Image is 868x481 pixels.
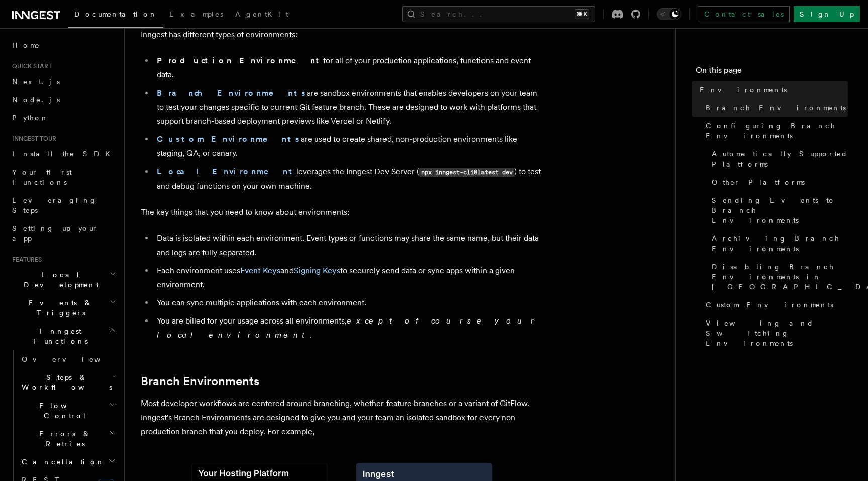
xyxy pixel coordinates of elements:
[8,135,56,143] span: Inngest tour
[702,296,848,314] a: Custom Environments
[794,6,860,22] a: Sign Up
[708,258,848,296] a: Disabling Branch Environments in [GEOGRAPHIC_DATA]
[18,400,109,421] span: Flow Control
[702,117,848,145] a: Configuring Branch Environments
[141,205,543,219] p: The key things that you need to know about environments:
[157,167,296,176] a: Local Environment
[154,264,543,292] li: Each environment uses and to securely send data or sync apps within a given environment.
[8,145,118,163] a: Install the SDK
[154,54,543,82] li: for all of your production applications, functions and event data.
[157,56,323,65] strong: Production Environment
[700,85,787,95] span: Environments
[708,191,848,229] a: Sending Events to Branch Environments
[68,3,163,28] a: Documentation
[157,316,538,340] em: except of course your local environment
[706,318,848,348] span: Viewing and Switching Environments
[12,224,99,243] span: Setting up your app
[18,425,118,453] button: Errors & Retries
[154,314,543,342] li: You are billed for your usage across all environments, .
[712,233,848,254] span: Archiving Branch Environments
[698,6,790,22] a: Contact sales
[12,168,72,186] span: Your first Functions
[235,10,288,18] span: AgentKit
[708,229,848,258] a: Archiving Branch Environments
[12,77,60,86] span: Next.js
[708,145,848,173] a: Automatically Supported Platforms
[12,150,116,158] span: Install the SDK
[229,3,295,27] a: AgentKit
[8,326,109,346] span: Inngest Functions
[712,149,848,169] span: Automatically Supported Platforms
[696,81,848,99] a: Environments
[18,429,109,449] span: Errors & Retries
[169,10,223,18] span: Examples
[8,298,110,318] span: Events & Triggers
[8,294,118,322] button: Events & Triggers
[163,3,229,27] a: Examples
[575,9,589,19] kbd: ⌘K
[8,109,118,127] a: Python
[706,121,848,141] span: Configuring Branch Environments
[702,99,848,117] a: Branch Environments
[8,163,118,191] a: Your first Functions
[154,86,543,128] li: are sandbox environments that enables developers on your team to test your changes specific to cu...
[8,322,118,350] button: Inngest Functions
[141,374,259,388] a: Branch Environments
[157,88,307,98] a: Branch Environments
[8,256,42,264] span: Features
[706,103,846,113] span: Branch Environments
[8,91,118,109] a: Node.js
[8,36,118,54] a: Home
[74,10,157,18] span: Documentation
[18,453,118,471] button: Cancellation
[18,396,118,425] button: Flow Control
[657,8,681,20] button: Toggle dark mode
[712,195,848,225] span: Sending Events to Branch Environments
[154,132,543,161] li: are used to create shared, non-production environments like staging, QA, or canary.
[8,191,118,219] a: Leveraging Steps
[157,134,301,144] a: Custom Environments
[18,457,105,467] span: Cancellation
[12,96,60,104] span: Node.js
[402,6,595,22] button: Search...⌘K
[708,173,848,191] a: Other Platforms
[8,72,118,91] a: Next.js
[712,177,805,187] span: Other Platforms
[8,219,118,248] a: Setting up your app
[154,231,543,260] li: Data is isolated within each environment. Event types or functions may share the same name, but t...
[141,396,543,439] p: Most developer workflows are centered around branching, whether feature branches or a variant of ...
[154,165,543,193] li: leverages the Inngest Dev Server ( ) to test and debug functions on your own machine.
[706,300,833,310] span: Custom Environments
[18,372,112,392] span: Steps & Workflows
[294,266,340,275] a: Signing Keys
[8,270,110,290] span: Local Development
[12,40,40,50] span: Home
[419,168,514,177] code: npx inngest-cli@latest dev
[702,314,848,352] a: Viewing and Switching Environments
[8,266,118,294] button: Local Development
[8,62,52,70] span: Quick start
[240,266,280,275] a: Event Keys
[18,368,118,396] button: Steps & Workflows
[154,296,543,310] li: You can sync multiple applications with each environment.
[22,355,125,363] span: Overview
[12,196,97,214] span: Leveraging Steps
[12,114,49,122] span: Python
[696,64,848,81] h4: On this page
[18,350,118,368] a: Overview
